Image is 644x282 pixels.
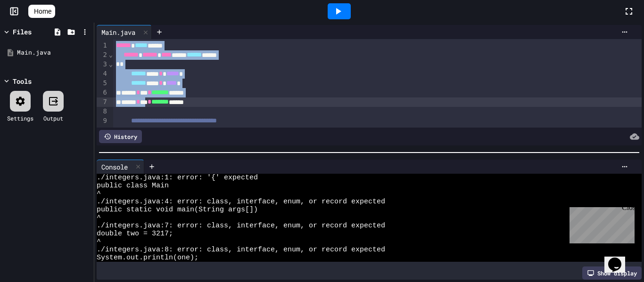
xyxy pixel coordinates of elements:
[13,76,32,86] div: Tools
[97,79,108,88] div: 5
[97,69,108,79] div: 4
[97,41,108,50] div: 1
[566,203,635,243] iframe: chat widget
[97,222,385,230] span: ./integers.java:7: error: class, interface, enum, or record expected
[97,214,101,222] span: ^
[4,4,65,60] div: Chat with us now!Close
[97,246,385,254] span: ./integers.java:8: error: class, interface, enum, or record expected
[99,130,142,143] div: History
[17,48,91,57] div: Main.java
[34,7,51,16] span: Home
[604,244,635,273] iframe: chat widget
[97,206,258,214] span: public static void main(String args[])
[97,160,144,174] div: Console
[7,114,33,122] div: Settings
[97,116,108,126] div: 9
[97,230,173,238] span: double two = 3217;
[97,254,198,262] span: System.out.println(one);
[582,266,642,280] div: Show display
[97,97,108,107] div: 7
[97,198,385,206] span: ./integers.java:4: error: class, interface, enum, or record expected
[28,5,55,18] a: Home
[97,88,108,97] div: 6
[108,60,113,68] span: Fold line
[97,50,108,60] div: 2
[97,25,152,39] div: Main.java
[97,190,101,198] span: ^
[97,60,108,69] div: 3
[43,114,63,122] div: Output
[97,107,108,116] div: 8
[97,238,101,246] span: ^
[97,174,258,182] span: ./integers.java:1: error: '{' expected
[13,27,32,37] div: Files
[97,27,140,37] div: Main.java
[97,126,108,135] div: 10
[97,182,169,190] span: public class Main
[97,162,132,172] div: Console
[108,51,113,58] span: Fold line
